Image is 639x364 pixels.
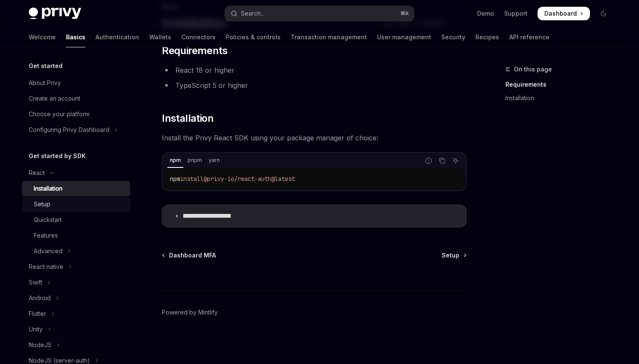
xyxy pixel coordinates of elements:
[225,6,414,21] button: Open search
[22,337,130,353] button: Toggle NodeJS section
[22,181,130,196] a: Installation
[162,308,218,317] a: Powered by Mintlify
[514,64,552,74] span: On this page
[29,61,63,71] h5: Get started
[504,9,527,18] a: Support
[475,27,499,47] a: Recipes
[29,309,46,319] div: Flutter
[29,78,61,88] div: About Privy
[423,155,434,166] button: Report incorrect code
[22,122,130,137] button: Toggle Configuring Privy Dashboard section
[29,277,42,287] div: Swift
[450,155,461,166] button: Ask AI
[169,251,216,260] span: Dashboard MFA
[185,155,205,165] div: pnpm
[29,27,56,47] a: Welcome
[22,107,130,122] a: Choose your platform
[22,165,130,181] button: Toggle React section
[181,27,216,47] a: Connectors
[441,27,465,47] a: Security
[29,293,51,303] div: Android
[163,251,216,260] a: Dashboard MFA
[29,151,86,161] h5: Get started by SDK
[505,91,617,105] a: Installation
[22,259,130,274] button: Toggle React native section
[34,183,63,194] div: Installation
[29,109,90,119] div: Choose your platform
[29,324,43,334] div: Unity
[29,168,45,178] div: React
[509,27,549,47] a: API reference
[538,7,590,20] a: Dashboard
[29,262,63,272] div: React native
[34,230,58,241] div: Features
[34,215,62,225] div: Quickstart
[162,132,467,144] span: Install the Privy React SDK using your package manager of choice:
[167,155,183,165] div: npm
[22,290,130,306] button: Toggle Android section
[162,44,227,57] span: Requirements
[377,27,431,47] a: User management
[66,27,85,47] a: Basics
[204,175,295,183] span: @privy-io/react-auth@latest
[22,275,130,290] button: Toggle Swift section
[149,27,171,47] a: Wallets
[291,27,367,47] a: Transaction management
[241,8,265,19] div: Search...
[400,10,409,17] span: ⌘ K
[442,251,459,260] span: Setup
[22,212,130,227] a: Quickstart
[162,64,467,76] li: React 18 or higher
[22,306,130,321] button: Toggle Flutter section
[22,244,130,259] button: Toggle Advanced section
[34,246,63,256] div: Advanced
[437,155,448,166] button: Copy the contents from the code block
[96,27,139,47] a: Authentication
[226,27,281,47] a: Policies & controls
[206,155,222,165] div: yarn
[29,125,109,135] div: Configuring Privy Dashboard
[597,7,610,20] button: Toggle dark mode
[34,199,50,209] div: Setup
[22,75,130,90] a: About Privy
[477,9,494,18] a: Demo
[29,340,52,350] div: NodeJS
[22,91,130,106] a: Create an account
[22,197,130,212] a: Setup
[544,9,577,18] span: Dashboard
[22,322,130,337] button: Toggle Unity section
[162,112,213,125] span: Installation
[180,175,204,183] span: install
[505,78,617,91] a: Requirements
[442,251,466,260] a: Setup
[22,228,130,243] a: Features
[170,175,180,183] span: npm
[29,93,80,104] div: Create an account
[29,8,81,19] img: dark logo
[162,79,467,91] li: TypeScript 5 or higher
